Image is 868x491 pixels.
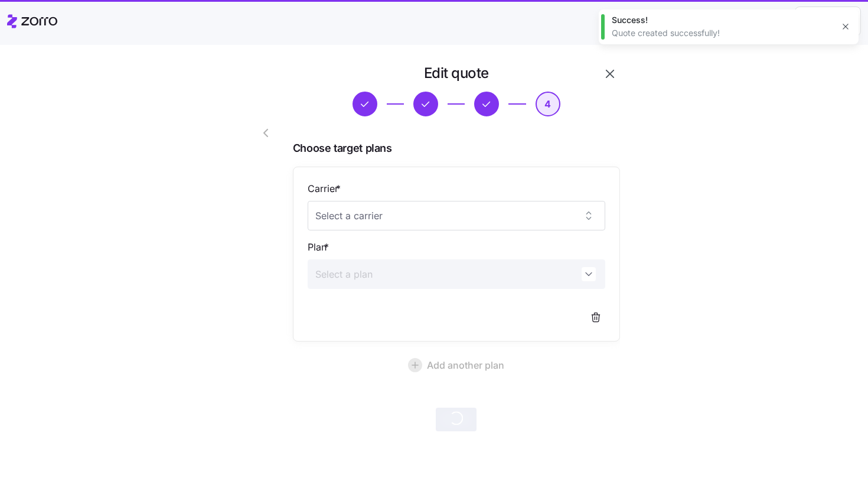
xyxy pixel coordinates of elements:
[427,358,504,372] span: Add another plan
[408,358,422,372] svg: add icon
[308,259,605,289] input: Select a plan
[308,181,343,196] label: Carrier
[536,92,560,116] button: 4
[612,27,833,39] div: Quote created successfully!
[293,351,620,379] button: Add another plan
[424,64,489,82] h1: Edit quote
[293,140,620,157] span: Choose target plans
[612,14,833,26] div: Success!
[308,201,605,230] input: Select a carrier
[308,240,331,255] label: Plan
